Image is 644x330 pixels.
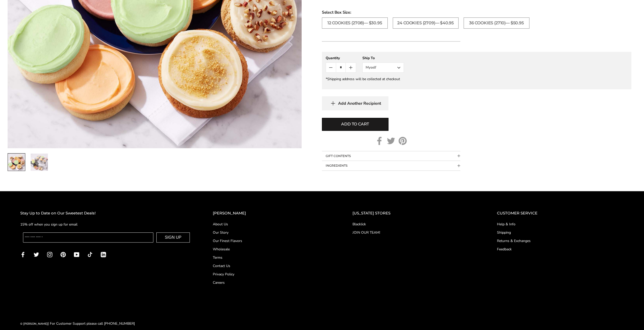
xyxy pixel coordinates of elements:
a: 1 / 2 [8,153,25,171]
a: JOIN OUR TEAM! [352,230,477,235]
span: Add to cart [341,121,369,127]
a: Instagram [47,251,52,257]
a: Wholesale [213,247,332,252]
a: Pinterest [60,251,66,257]
span: Select Box Size: [322,9,631,15]
a: Contact Us [213,263,332,269]
p: 15% off when you sign up for email [20,222,193,227]
input: Quantity [336,63,346,72]
a: Facebook [20,251,26,257]
button: SIGN UP [156,232,190,243]
label: 12 COOKIES (2708)— $30.95 [322,17,388,29]
a: About Us [213,222,332,227]
a: Feedback [497,247,624,252]
a: Help & Info [497,222,624,227]
button: Collapsible block button [322,151,460,161]
img: Just The Cookies - Spring Iced Cookies [31,153,48,170]
a: Facebook [375,137,383,145]
button: Count plus [346,63,356,72]
div: Ship To [362,56,404,60]
a: Our Story [213,230,332,235]
a: Blacklick [352,222,477,227]
a: Pinterest [399,137,407,145]
h2: [PERSON_NAME] [213,210,332,216]
input: Enter your email [23,232,153,243]
button: Myself [362,62,404,73]
label: 36 COOKIES (2710)— $50.95 [464,17,529,29]
button: Add to cart [322,118,388,131]
a: TikTok [87,251,93,257]
h2: Stay Up to Date on Our Sweetest Deals! [20,210,193,216]
a: Careers [213,280,332,285]
label: 24 COOKIES (2709)— $40.95 [393,17,459,29]
img: Just The Cookies - Spring Iced Cookies [8,153,25,170]
a: Privacy Policy [213,272,332,277]
a: Shipping [497,230,624,235]
a: LinkedIn [101,251,106,257]
a: YouTube [74,251,79,257]
span: Add Another Recipient [338,101,381,106]
a: Twitter [387,137,395,145]
a: © [PERSON_NAME] [20,322,48,325]
div: *Shipping address will be collected at checkout [326,77,628,81]
a: Terms [213,255,332,260]
button: Add Another Recipient [322,96,388,110]
a: 2 / 2 [30,153,48,171]
h2: [US_STATE] STORES [352,210,477,216]
div: | For Customer Support please call [PHONE_NUMBER] [20,321,135,326]
gfm-form: New recipient [322,52,631,89]
h2: CUSTOMER SERVICE [497,210,624,216]
a: Returns & Exchanges [497,238,624,244]
a: Our Finest Flavors [213,238,332,244]
div: Quantity [326,56,356,60]
button: Collapsible block button [322,161,460,170]
a: Twitter [34,251,39,257]
button: Count minus [326,63,336,72]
